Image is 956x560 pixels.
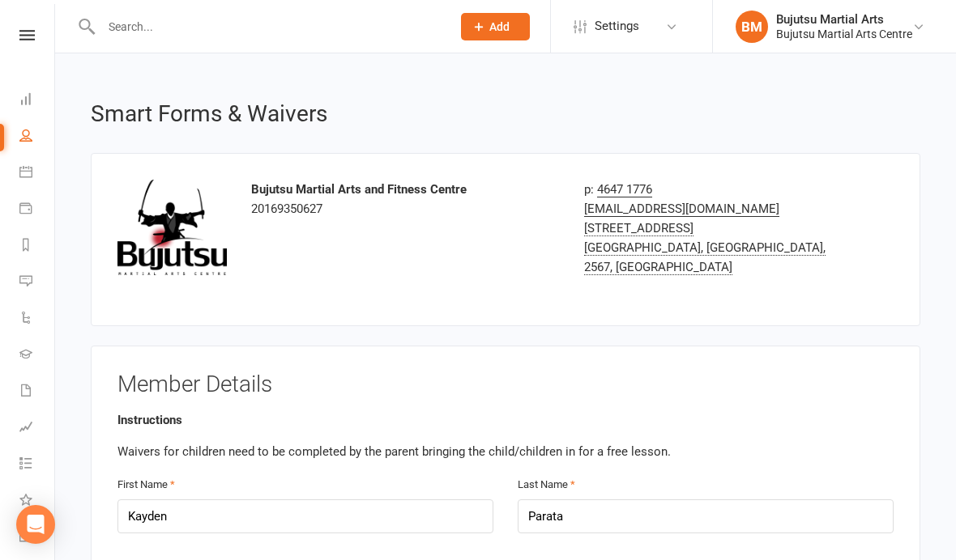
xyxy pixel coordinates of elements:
a: Dashboard [19,83,56,119]
strong: Instructions [117,413,182,427]
span: Settings [595,8,639,45]
h3: Member Details [117,372,894,397]
input: Search... [96,15,440,38]
h2: Smart Forms & Waivers [91,102,920,127]
label: First Name [117,477,175,494]
a: Payments [19,192,56,228]
a: Assessments [19,410,56,447]
a: Reports [19,228,56,265]
span: Add [489,20,510,33]
strong: Bujutsu Martial Arts and Fitness Centre [251,182,467,197]
p: Waivers for children need to be completed by the parent bringing the child/children in for a free... [117,442,894,461]
label: Last Name [518,477,575,494]
button: Add [461,13,530,40]
div: BM [736,11,768,43]
div: Bujutsu Martial Arts Centre [776,27,912,41]
a: Calendar [19,155,56,192]
div: 20169350627 [251,180,561,218]
div: Bujutsu Martial Arts [776,12,912,27]
div: p: [584,180,826,199]
a: What's New [19,483,56,520]
a: People [19,119,56,155]
img: image1494389336.png [117,180,227,275]
div: Open Intercom Messenger [16,505,55,544]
